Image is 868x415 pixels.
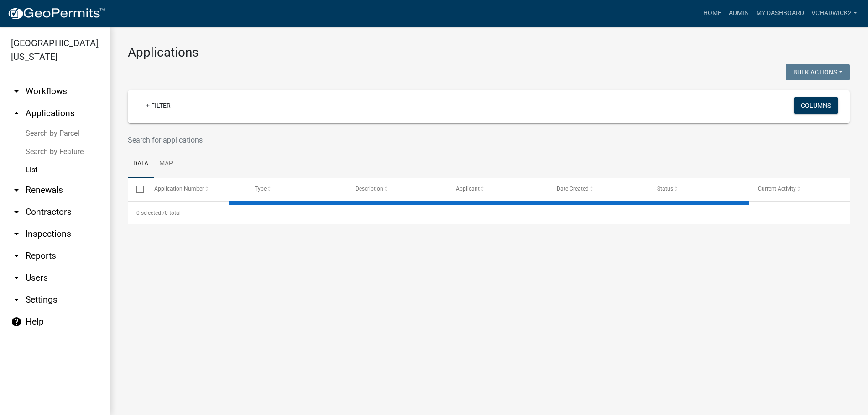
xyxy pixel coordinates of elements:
i: arrow_drop_down [11,185,22,196]
datatable-header-cell: Current Activity [749,178,850,200]
a: My Dashboard [753,5,808,22]
i: arrow_drop_down [11,272,22,283]
span: Status [657,186,673,192]
datatable-header-cell: Description [346,178,447,200]
datatable-header-cell: Application Number [145,178,246,200]
i: help [11,316,22,327]
a: Data [128,149,154,179]
span: Applicant [456,186,480,192]
datatable-header-cell: Select [128,178,145,200]
button: Columns [794,97,838,114]
div: 0 total [128,202,850,224]
datatable-header-cell: Type [246,178,347,200]
a: Admin [725,5,753,22]
i: arrow_drop_down [11,250,22,261]
span: Current Activity [758,186,796,192]
i: arrow_drop_down [11,207,22,218]
a: + Filter [139,97,178,114]
input: Search for applications [128,131,727,149]
i: arrow_drop_down [11,294,22,305]
a: Map [154,149,178,179]
a: VChadwick2 [808,5,861,22]
span: Description [356,186,383,192]
datatable-header-cell: Date Created [548,178,648,200]
button: Bulk Actions [786,64,850,80]
datatable-header-cell: Status [648,178,749,200]
span: Type [255,186,267,192]
span: Application Number [154,186,204,192]
datatable-header-cell: Applicant [447,178,548,200]
i: arrow_drop_down [11,86,22,97]
span: 0 selected / [136,210,165,216]
i: arrow_drop_up [11,108,22,119]
h3: Applications [128,45,850,60]
i: arrow_drop_down [11,229,22,239]
span: Date Created [557,186,589,192]
a: Home [700,5,725,22]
